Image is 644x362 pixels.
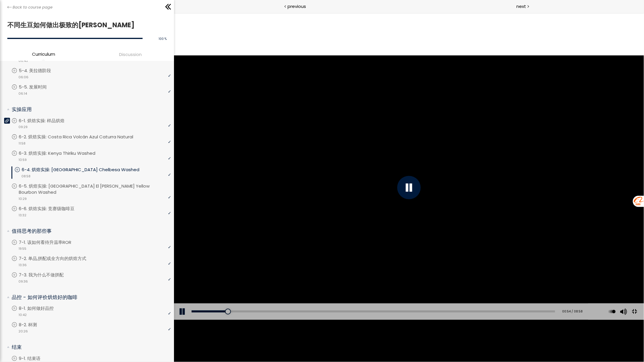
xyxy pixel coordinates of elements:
p: 8-2. 杯测 [19,322,49,328]
button: Play back rate [434,290,442,307]
p: 实操应用 [12,106,167,113]
p: 6-3. 烘焙实操: Kenya Thiriku Washed [19,150,107,157]
span: 13:36 [18,263,27,268]
p: 6-6. 烘焙实操: 竞赛级咖啡豆 [19,205,86,212]
span: 08:58 [21,174,31,179]
span: Back to course page [13,4,53,10]
p: 7-2. 单品,拼配或全方向的烘焙方式 [19,255,98,262]
span: 20:26 [18,329,28,334]
span: 10:29 [18,196,27,201]
span: 100 % [159,37,167,41]
div: 00:54 / 08:58 [386,296,409,301]
p: 品控 - 如何评价烘焙好的咖啡 [12,294,167,301]
span: previous [288,3,306,10]
span: 11:58 [18,141,26,146]
span: 10:59 [18,157,27,162]
span: 09:29 [18,125,28,130]
p: 8-1. 如何做好品控 [19,305,65,312]
span: 10:42 [18,312,27,317]
p: 5-5. 发展时间 [19,84,58,90]
p: 7-1. 该如何看待升温率ROR [19,239,83,246]
p: 6-2. 烘焙实操: Costa Rica Volcán Azul Caturra Natural [19,134,145,140]
p: 5-4. 美拉德阶段 [19,67,63,74]
p: 6-1. 烘焙实操: 样品烘焙 [19,118,76,124]
div: Change playback rate [433,290,443,307]
p: 值得思考的那些事 [12,227,167,235]
span: 09:36 [18,279,28,284]
span: next [516,3,526,10]
h1: 不同生豆如何做出极致的[PERSON_NAME] [7,20,164,30]
a: Back to course page [7,4,53,10]
p: 6-4. 烘焙实操: [GEOGRAPHIC_DATA] Chelbesa Washed [22,166,151,173]
p: 结束 [12,344,167,351]
span: 19:55 [18,246,26,251]
p: 7-3. 我为什么不做拼配 [19,272,75,278]
span: 06:43 [18,58,28,63]
span: 06:14 [18,91,27,96]
button: Volume [444,290,453,307]
span: 06:06 [18,75,28,80]
span: 13:32 [18,213,26,218]
span: Curriculum [32,51,55,57]
p: 9-1. 结束语 [19,355,52,362]
p: 6-5. 烘焙实操: [GEOGRAPHIC_DATA] El [PERSON_NAME] Yellow Bourbon Washed [19,183,171,196]
span: Discussion [119,51,142,58]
